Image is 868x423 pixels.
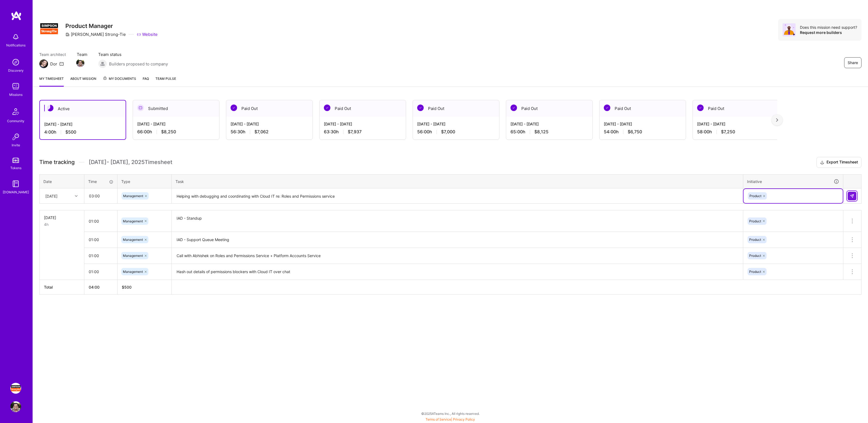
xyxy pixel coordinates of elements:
span: Product [749,194,761,198]
span: [DATE] - [DATE] , 2025 Timesheet [89,159,172,166]
img: Submit [850,194,854,198]
a: Website [137,31,158,37]
span: Management [123,270,143,274]
div: Paid Out [506,100,592,117]
div: Active [40,100,126,117]
div: 56:30 h [231,129,308,135]
img: Company Logo [39,19,59,39]
span: $7,062 [254,129,269,135]
span: My Documents [103,76,136,82]
img: Avatar [783,23,796,36]
div: [DATE] - [DATE] [417,121,495,127]
div: Paid Out [413,100,499,117]
div: [DATE] - [DATE] [231,121,308,127]
div: [DATE] [45,193,58,199]
span: Management [123,254,143,258]
div: Tokens [10,165,21,171]
input: HH:MM [84,248,117,263]
img: Paid Out [324,105,330,111]
span: Team Pulse [155,77,176,81]
div: [DATE] - [DATE] [44,121,121,127]
img: bell [10,31,21,42]
span: Team architect [39,52,66,57]
a: Team Pulse [155,76,176,87]
div: [DATE] - [DATE] [324,121,401,127]
a: Terms of Service [426,417,451,421]
div: © 2025 ATeams Inc., All rights reserved. [33,407,868,420]
div: Discovery [8,68,24,73]
span: Product [749,270,761,274]
a: User Avatar [9,401,23,412]
div: Submitted [133,100,219,117]
img: Simpson Strong-Tie: Product Manager [10,383,21,394]
span: Management [123,194,143,198]
textarea: Hash out details of permissions blockers with Cloud IT over chat [172,264,742,279]
span: Product [749,254,761,258]
div: Paid Out [693,100,779,117]
div: Invite [12,142,20,148]
img: Submitted [137,105,144,111]
div: 4:00 h [44,129,121,135]
img: right [776,118,778,122]
div: 58:00 h [697,129,775,135]
div: 4h [44,222,80,227]
textarea: IAD - Standup [172,211,742,231]
img: discovery [10,57,21,68]
img: guide book [10,178,21,189]
img: Active [47,105,53,111]
span: Management [123,219,143,223]
span: Builders proposed to company [109,61,168,67]
div: Paid Out [320,100,406,117]
div: Community [7,118,24,124]
div: 56:00 h [417,129,495,135]
img: Invite [10,131,21,142]
div: 54:00 h [604,129,681,135]
input: HH:MM [84,232,117,247]
a: Team Member Avatar [77,58,84,68]
img: Team Architect [39,59,48,68]
div: Request more builders [800,30,857,35]
div: Missions [9,92,23,97]
a: My Documents [103,76,136,87]
i: icon Download [820,160,824,165]
button: Export Timesheet [816,157,861,168]
input: HH:MM [84,264,117,279]
th: Total [40,280,84,294]
i: icon CompanyGray [65,32,70,37]
div: [DATE] - [DATE] [137,121,215,127]
span: Team [77,52,87,57]
div: [DATE] [44,215,80,220]
a: About Mission [70,76,96,87]
span: Share [848,60,858,65]
div: 66:00 h [137,129,215,135]
button: Share [844,57,861,68]
span: Product [749,219,761,223]
div: Paid Out [599,100,686,117]
div: Initiative [747,178,839,185]
img: Paid Out [510,105,517,111]
div: Paid Out [226,100,312,117]
span: $ 500 [122,285,132,289]
a: Privacy Policy [453,417,475,421]
div: [DATE] - [DATE] [697,121,775,127]
textarea: IAD - Support Queue Meeting [172,232,742,247]
div: [PERSON_NAME] Strong-Tie [65,31,126,37]
span: | [426,417,475,421]
span: Management [123,238,143,242]
div: 65:00 h [510,129,588,135]
div: Time [88,179,113,184]
textarea: Helping with debugging and coordinating with Cloud IT re: Roles and Permissions service [172,189,742,203]
img: User Avatar [10,401,21,412]
i: icon Chevron [75,195,78,197]
div: Dor [50,61,57,67]
span: $500 [65,129,76,135]
span: Team status [98,52,168,57]
img: Community [9,105,22,118]
span: $6,750 [628,129,642,135]
img: teamwork [10,81,21,92]
span: $7,000 [441,129,455,135]
span: $8,250 [161,129,176,135]
div: Does this mission need support? [800,25,857,30]
div: [DATE] - [DATE] [604,121,681,127]
h3: Product Manager [65,23,158,29]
